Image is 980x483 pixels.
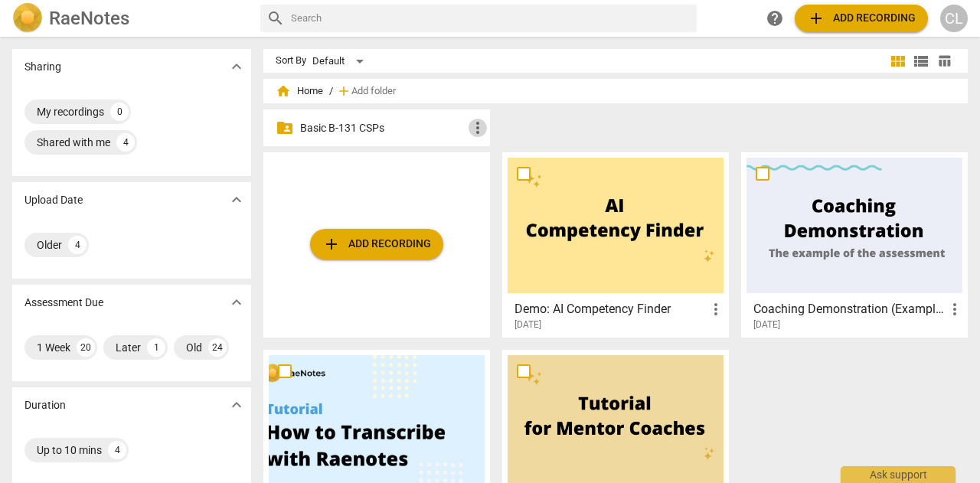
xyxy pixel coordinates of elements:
[24,192,83,208] p: Upload Date
[912,52,930,70] span: view_list
[910,50,933,73] button: List view
[116,133,135,152] div: 4
[753,318,780,331] span: [DATE]
[37,135,110,150] div: Shared with me
[227,191,246,209] span: expand_more
[12,3,248,34] a: LogoRaeNotes
[933,50,955,73] button: Table view
[227,57,246,76] span: expand_more
[300,120,469,136] p: Basic B-131 CSPs
[147,338,165,357] div: 1
[351,86,396,97] span: Add folder
[68,236,87,254] div: 4
[37,104,104,119] div: My recordings
[795,5,928,32] button: Upload
[12,3,43,34] img: Logo
[37,442,102,458] div: Up to 10 mins
[940,5,968,32] button: CL
[186,340,202,355] div: Old
[291,6,691,31] input: Search
[24,59,61,75] p: Sharing
[508,158,724,331] a: Demo: AI Competency Finder[DATE]
[227,396,246,414] span: expand_more
[225,188,248,211] button: Show more
[37,340,70,355] div: 1 Week
[310,229,443,259] button: Upload
[753,300,946,318] h3: Coaching Demonstration (Example)
[49,8,129,29] h2: RaeNotes
[24,295,103,311] p: Assessment Due
[329,86,333,97] span: /
[336,83,351,99] span: add
[276,83,291,99] span: home
[889,52,907,70] span: view_module
[227,293,246,312] span: expand_more
[108,441,126,459] div: 4
[887,50,910,73] button: Tile view
[77,338,95,357] div: 20
[37,237,62,253] div: Older
[276,55,306,67] div: Sort By
[276,119,294,137] span: folder_shared
[225,393,248,416] button: Show more
[937,54,952,68] span: table_chart
[946,300,964,318] span: more_vert
[807,9,916,28] span: Add recording
[514,318,541,331] span: [DATE]
[24,397,66,413] p: Duration
[766,9,784,28] span: help
[110,103,129,121] div: 0
[116,340,141,355] div: Later
[469,119,487,137] span: more_vert
[225,291,248,314] button: Show more
[841,466,955,483] div: Ask support
[322,235,341,253] span: add
[266,9,285,28] span: search
[276,83,323,99] span: Home
[514,300,707,318] h3: Demo: AI Competency Finder
[312,49,369,73] div: Default
[208,338,227,357] div: 24
[707,300,725,318] span: more_vert
[807,9,825,28] span: add
[761,5,789,32] a: Help
[746,158,962,331] a: Coaching Demonstration (Example)[DATE]
[322,235,431,253] span: Add recording
[225,55,248,78] button: Show more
